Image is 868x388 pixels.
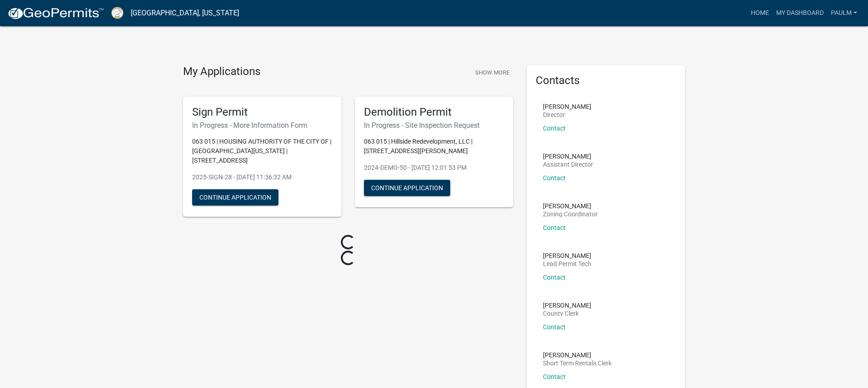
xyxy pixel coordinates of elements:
a: Contact [543,174,566,182]
h4: My Applications [183,65,260,79]
p: Short Term Rentals Clerk [543,360,612,366]
a: My Dashboard [773,5,827,22]
p: [PERSON_NAME] [543,252,591,259]
a: Contact [543,373,566,380]
p: County Clerk [543,310,591,317]
p: [PERSON_NAME] [543,203,598,209]
h5: Demolition Permit [364,106,504,119]
img: Putnam County, Georgia [111,7,123,19]
p: 2025-SIGN-28 - [DATE] 11:36:32 AM [192,173,332,182]
a: Contact [543,224,566,231]
h5: Contacts [536,74,676,87]
p: [PERSON_NAME] [543,103,591,110]
a: Home [747,5,773,22]
p: 2024-DEMO-50 - [DATE] 12:01:53 PM [364,163,504,173]
p: 063 015 | HOUSING AUTHORITY OF THE CITY OF | [GEOGRAPHIC_DATA][US_STATE] | [STREET_ADDRESS] [192,137,332,165]
a: Contact [543,125,566,132]
a: Contact [543,274,566,281]
p: Zoning Coordinator [543,211,598,217]
h6: In Progress - Site Inspection Request [364,121,504,130]
a: Contact [543,323,566,331]
p: [PERSON_NAME] [543,352,612,358]
a: [GEOGRAPHIC_DATA], [US_STATE] [131,5,239,21]
p: 063 015 | Hillside Redevelopment, LLC | [STREET_ADDRESS][PERSON_NAME] [364,137,504,156]
p: Assistant Director [543,161,593,168]
button: Continue Application [364,180,450,196]
button: Continue Application [192,189,278,206]
p: [PERSON_NAME] [543,302,591,309]
p: [PERSON_NAME] [543,153,593,159]
p: Director [543,112,591,118]
button: Show More [472,65,513,80]
p: Lead Permit Tech [543,261,591,267]
h5: Sign Permit [192,106,332,119]
h6: In Progress - More Information Form [192,121,332,130]
a: paulm [827,5,861,22]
